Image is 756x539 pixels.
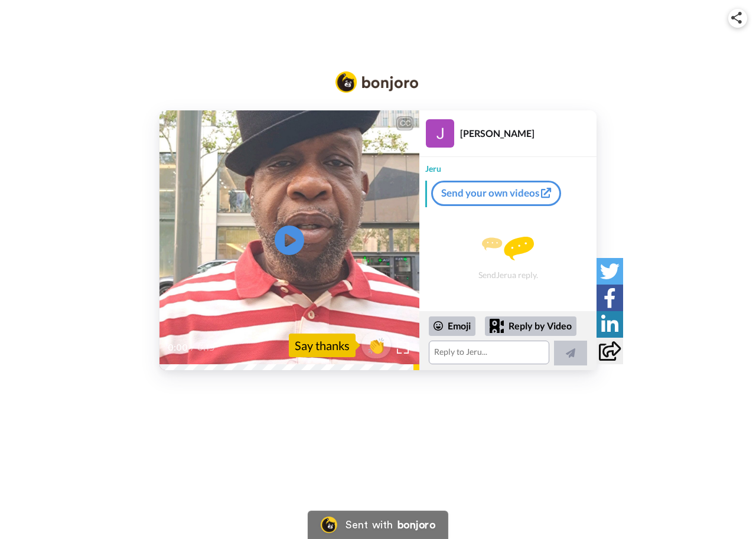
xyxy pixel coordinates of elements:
[419,157,597,175] div: Jeru
[361,332,391,358] button: 👏
[397,117,412,129] div: CC
[168,341,188,355] span: 0:00
[289,334,356,357] div: Say thanks
[191,341,195,355] span: /
[460,128,596,139] div: [PERSON_NAME]
[731,12,742,24] img: ic_share.svg
[431,181,561,205] a: Send your own videos
[419,212,597,306] div: Send Jeru a reply.
[197,341,218,355] span: 0:19
[429,316,475,335] div: Emoji
[482,237,534,260] img: message.svg
[361,336,391,355] span: 👏
[397,342,409,354] img: Full screen
[485,316,576,337] div: Reply by Video
[335,71,418,93] img: Bonjoro Logo
[490,319,504,333] div: Reply by Video
[426,119,454,148] img: Profile Image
